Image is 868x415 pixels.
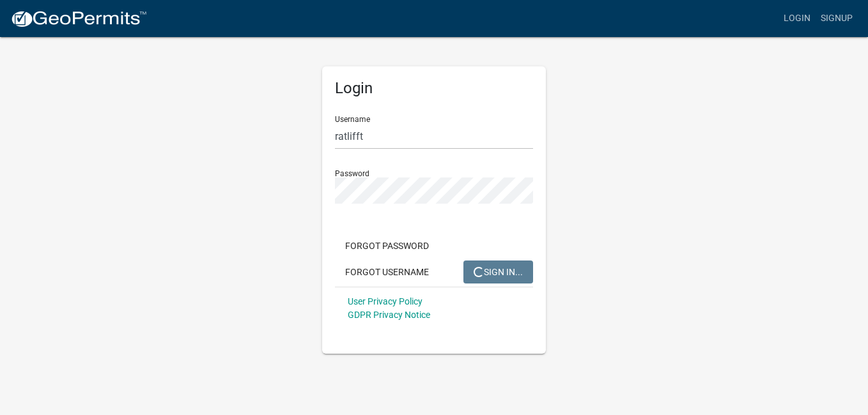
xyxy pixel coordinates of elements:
a: GDPR Privacy Notice [348,310,430,320]
a: Login [779,6,816,31]
a: Signup [816,6,858,31]
button: Forgot Username [335,260,439,283]
button: Forgot Password [335,234,439,257]
span: SIGN IN... [474,266,523,276]
h5: Login [335,79,533,98]
button: SIGN IN... [463,260,533,283]
a: User Privacy Policy [348,296,422,306]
